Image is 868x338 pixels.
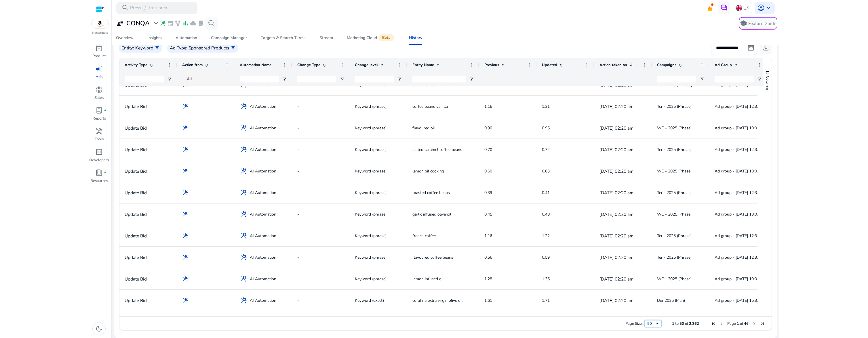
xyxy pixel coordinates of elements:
span: Ter - 2025 (Phrase) [657,190,692,195]
span: Ad group - [DATE] 10:02:18.793 [715,125,772,131]
p: Update Bid [125,122,172,134]
p: Resources [90,178,108,184]
span: Updated [542,62,557,68]
span: user_attributes [116,20,124,27]
span: fiber_manual_record [104,109,106,112]
span: flavoured oil [412,125,435,131]
span: - [297,104,299,109]
span: of [740,321,743,326]
span: Page [727,321,736,326]
span: / [142,5,148,11]
span: wand_stars [182,168,189,174]
span: AI Automation [250,165,276,177]
p: Update Bid [125,144,172,155]
span: - [297,276,299,282]
span: wand_stars [182,233,189,239]
span: Ter - 2025 (Phrase) [657,104,692,109]
span: AI Automation [250,295,276,306]
p: [DATE] 02:20 am [599,233,647,239]
span: Ad group - [DATE] 12:49:37.500 [715,82,772,88]
span: Columns [765,76,770,91]
button: schoolFeature Guide [739,17,777,30]
button: Open Filter Menu [757,77,762,81]
span: fiber_manual_record [104,172,106,174]
div: Previous Page [719,321,724,326]
span: french coffee [412,233,436,239]
span: lemon infused oil [412,276,443,282]
span: 46 [744,321,749,326]
span: coffee beans vanilla [412,104,448,109]
span: to [675,321,679,326]
span: wand_stars [240,103,247,110]
span: Change level [355,62,378,68]
button: search_insights [205,17,218,30]
span: wand_stars [182,276,189,282]
span: wand_stars [240,253,247,261]
span: Ter - 2025 (Phrase) [657,233,692,239]
span: cloud [190,20,196,26]
span: bar_chart [182,20,189,26]
p: Developers [89,158,109,163]
span: Keyword (phrase) [355,104,387,109]
p: Product [92,53,106,59]
span: Beta [378,34,394,42]
span: 0.15 [484,82,492,88]
span: wand_stars [182,146,189,153]
span: - [297,168,299,174]
span: 1 [672,321,674,326]
p: Update Bid [125,273,172,285]
div: Overview [116,36,134,40]
span: 0.90 [484,125,492,131]
div: 50 [647,321,655,326]
span: WC - 2025 (Phase) [657,276,692,282]
span: filter_alt [231,45,236,51]
span: 0.60 [484,168,492,174]
span: - [297,147,299,152]
p: Sales [94,95,104,101]
span: 0.56 [484,255,492,260]
span: Der 2025 (Man) [657,298,685,303]
p: [DATE] 02:20 am [599,255,647,260]
span: wand_stars [240,81,247,89]
span: Ter - 2025 (1Broad) [657,82,692,88]
span: school [740,20,747,27]
span: Entity Name [412,62,434,68]
img: uk.svg [736,5,742,11]
span: filter_alt [155,45,160,51]
span: Keyword (phrase) [355,276,387,282]
span: - [297,190,299,195]
span: 0.16 [542,82,550,88]
span: Keyword (phrase) [355,233,387,239]
span: family_history [175,20,181,26]
a: handymanTools [89,126,109,147]
p: Update Bid [125,165,172,177]
span: AI Automation [250,144,276,155]
a: lab_profilefiber_manual_recordReports [89,105,109,126]
span: 1.35 [542,276,550,282]
span: 1.71 [542,298,550,303]
span: wand_stars [240,232,247,239]
button: Open Filter Menu [340,77,344,81]
span: of [685,321,688,326]
span: Keyword (phrase) [355,125,387,131]
span: keyboard_arrow_down [765,4,772,11]
img: amazon.svg [92,19,109,28]
span: 0.59 [542,255,550,260]
span: 0.70 [484,147,492,152]
span: - [297,255,299,260]
span: Keyword (broad) [355,82,385,88]
input: Activity Type Filter Input [125,76,164,82]
a: donut_smallSales [89,85,109,105]
h3: CONQA [126,20,150,27]
span: search [121,4,129,11]
span: lab_profile [95,107,103,114]
span: wand_stars [182,189,189,196]
span: flavoured coffee beans [412,82,453,88]
span: Ad group - [DATE] 12:37:24.256 [715,233,772,239]
div: First Page [711,321,716,326]
p: Update Bid [125,295,172,306]
span: wand_stars [240,275,247,283]
span: - [297,298,299,303]
span: - [297,233,299,239]
div: Page Size: [625,321,643,326]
